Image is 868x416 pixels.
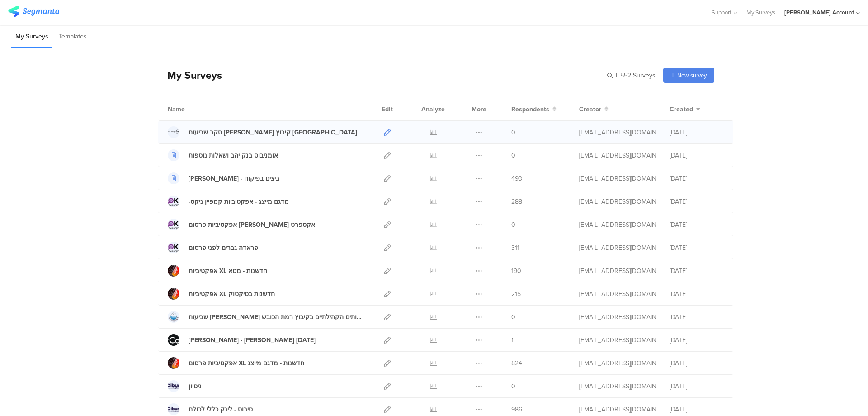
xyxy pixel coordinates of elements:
div: פראדה גברים לפני פרסום [189,243,258,253]
span: 1 [511,335,514,345]
button: Creator [579,105,609,114]
div: -מדגם מייצג - אפקטיביות קמפיין ניקס [189,197,289,206]
div: [DATE] [670,243,724,253]
div: [DATE] [670,405,724,414]
div: [DATE] [670,266,724,276]
div: [DATE] [670,220,724,230]
div: שביעות רצון מהשירותים הקהילתיים בקיבוץ רמת הכובש [189,312,364,322]
a: אפקטיביות פרסום XL חדשנות - מדגם מייצג [168,357,304,369]
img: segmanta logo [8,6,59,17]
span: 0 [511,220,515,230]
a: שביעות [PERSON_NAME] מהשירותים הקהילתיים בקיבוץ רמת הכובש [168,311,364,323]
div: miri@miridikman.co.il [579,405,656,414]
span: 311 [511,243,519,253]
span: 986 [511,405,522,414]
div: סקר מקאן - גל 7 ספטמבר 25 [189,335,316,345]
span: 493 [511,174,522,183]
span: 824 [511,359,522,368]
button: Created [670,105,700,114]
div: miri@miridikman.co.il [579,220,656,230]
span: | [614,71,618,80]
li: Templates [55,26,91,48]
a: פראדה גברים לפני פרסום [168,242,258,253]
div: miri@miridikman.co.il [579,359,656,368]
div: [DATE] [670,359,724,368]
div: miri@miridikman.co.il [579,174,656,183]
div: ניסיון [189,382,202,391]
a: סקר שביעות [PERSON_NAME] קיבוץ [GEOGRAPHIC_DATA] [168,126,357,138]
a: אפקטיביות פרסום [PERSON_NAME] אקספרט [168,219,315,230]
span: Creator [579,105,601,114]
div: סיבוס - לינק כללי לכולם [189,405,253,414]
div: אפקטיביות פרסום XL חדשנות - מדגם מייצג [189,359,304,368]
a: אפקטיביות XL חדשנות - מטא [168,265,267,277]
span: New survey [677,71,707,80]
a: -מדגם מייצג - אפקטיביות קמפיין ניקס [168,196,289,207]
div: [PERSON_NAME] Account [784,8,854,17]
a: [PERSON_NAME] - [PERSON_NAME] [DATE] [168,334,316,346]
div: [DATE] [670,174,724,183]
div: miri@miridikman.co.il [579,197,656,206]
a: סיבוס - לינק כללי לכולם [168,403,253,415]
div: סקר שביעות רצון קיבוץ כנרת [189,128,357,137]
div: More [469,98,489,120]
div: [DATE] [670,382,724,391]
div: Analyze [420,98,447,120]
div: [DATE] [670,312,724,322]
div: אסף פינק - ביצים בפיקוח [189,174,279,183]
div: miri@miridikman.co.il [579,151,656,160]
div: אומניבוס בנק יהב ושאלות נוספות [189,151,278,160]
span: 0 [511,312,515,322]
div: [DATE] [670,197,724,206]
div: miri@miridikman.co.il [579,243,656,253]
div: אפקטיביות XL חדשנות - מטא [189,266,267,276]
span: Created [670,105,693,114]
div: [DATE] [670,289,724,299]
div: miri@miridikman.co.il [579,289,656,299]
span: 0 [511,128,515,137]
div: אפקטיביות פרסום מן אקספרט [189,220,315,230]
button: Respondents [511,105,557,114]
div: miri@miridikman.co.il [579,382,656,391]
span: Respondents [511,105,549,114]
div: Name [168,105,222,114]
span: 190 [511,266,521,276]
div: אפקטיביות XL חדשנות בטיקטוק [189,289,275,299]
span: 288 [511,197,522,206]
a: [PERSON_NAME] - ביצים בפיקוח [168,172,279,184]
li: My Surveys [11,26,52,48]
div: [DATE] [670,151,724,160]
div: My Surveys [158,67,222,83]
div: miri@miridikman.co.il [579,266,656,276]
div: Edit [377,98,397,120]
span: 0 [511,382,515,391]
div: [DATE] [670,128,724,137]
div: miri@miridikman.co.il [579,128,656,137]
span: 552 Surveys [620,71,656,80]
span: Support [712,8,731,17]
div: [DATE] [670,335,724,345]
span: 215 [511,289,521,299]
a: אומניבוס בנק יהב ושאלות נוספות [168,149,278,161]
span: 0 [511,151,515,160]
div: miri@miridikman.co.il [579,312,656,322]
div: miri@miridikman.co.il [579,335,656,345]
a: אפקטיביות XL חדשנות בטיקטוק [168,288,275,300]
a: ניסיון [168,380,202,392]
